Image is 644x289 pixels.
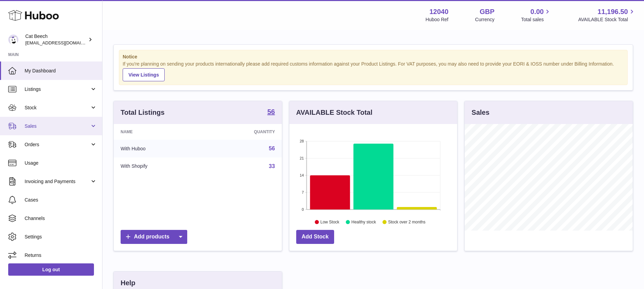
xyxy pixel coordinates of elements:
[121,278,135,288] h3: Help
[598,7,628,16] span: 11,196.50
[578,7,636,23] a: 11,196.50 AVAILABLE Stock Total
[267,108,275,115] strong: 56
[302,190,304,194] text: 7
[267,108,275,116] a: 56
[25,33,87,46] div: Cat Beech
[351,220,376,224] text: Healthy stock
[388,220,425,224] text: Stock over 2 months
[25,86,90,93] span: Listings
[269,163,275,169] a: 33
[123,54,624,60] strong: Notice
[25,105,90,111] span: Stock
[25,215,97,222] span: Channels
[521,16,551,23] span: Total sales
[25,40,100,45] span: [EMAIL_ADDRESS][DOMAIN_NAME]
[296,108,372,117] h3: AVAILABLE Stock Total
[475,16,495,23] div: Currency
[8,35,18,45] img: internalAdmin-12040@internal.huboo.com
[8,263,94,276] a: Log out
[296,230,334,244] a: Add Stock
[25,178,90,185] span: Invoicing and Payments
[121,108,165,117] h3: Total Listings
[480,7,494,16] strong: GBP
[114,124,204,140] th: Name
[426,16,449,23] div: Huboo Ref
[300,156,304,160] text: 21
[114,157,204,175] td: With Shopify
[25,141,90,148] span: Orders
[25,123,90,129] span: Sales
[531,7,544,16] span: 0.00
[25,197,97,203] span: Cases
[25,252,97,259] span: Returns
[429,7,449,16] strong: 12040
[302,207,304,211] text: 0
[25,234,97,240] span: Settings
[123,61,624,81] div: If you're planning on sending your products internationally please add required customs informati...
[114,140,204,157] td: With Huboo
[269,146,275,151] a: 56
[121,230,187,244] a: Add products
[578,16,636,23] span: AVAILABLE Stock Total
[25,160,97,166] span: Usage
[25,68,97,74] span: My Dashboard
[300,139,304,143] text: 28
[123,68,165,81] a: View Listings
[320,220,340,224] text: Low Stock
[300,173,304,177] text: 14
[521,7,551,23] a: 0.00 Total sales
[471,108,489,117] h3: Sales
[204,124,282,140] th: Quantity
